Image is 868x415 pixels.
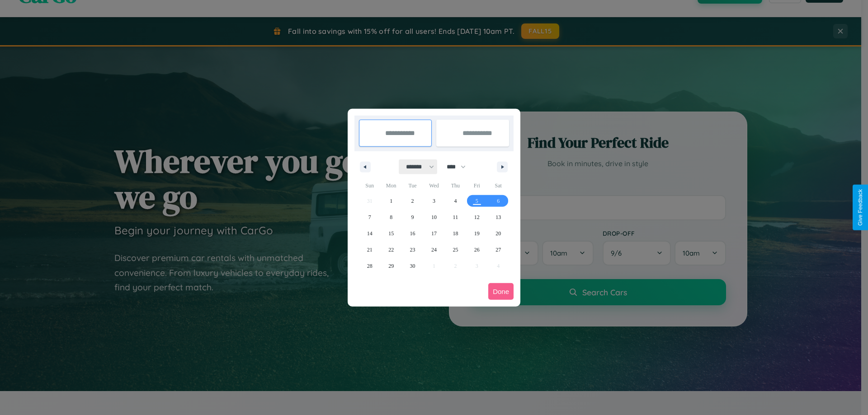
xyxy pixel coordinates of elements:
span: Wed [423,178,444,193]
button: 5 [466,193,487,209]
span: 28 [367,258,373,274]
button: 24 [423,242,444,258]
span: Tue [402,178,423,193]
button: 8 [380,209,401,225]
span: 14 [367,225,373,242]
span: 22 [388,242,394,258]
span: 13 [495,209,501,225]
span: 24 [431,242,437,258]
span: 26 [474,242,480,258]
span: Thu [445,178,466,193]
span: 10 [431,209,437,225]
span: 16 [410,225,415,242]
span: 11 [453,209,458,225]
span: 25 [453,242,458,258]
span: 4 [454,193,457,209]
span: Sat [488,178,509,193]
button: 1 [380,193,401,209]
span: 23 [410,242,415,258]
button: 6 [488,193,509,209]
button: 9 [402,209,423,225]
span: 12 [474,209,480,225]
div: Give Feedback [857,189,863,226]
button: 27 [488,242,509,258]
button: 7 [359,209,380,225]
span: 18 [453,225,458,242]
button: 19 [466,225,487,242]
span: Fri [466,178,487,193]
button: 13 [488,209,509,225]
span: 29 [388,258,394,274]
button: 14 [359,225,380,242]
span: 19 [474,225,480,242]
span: Sun [359,178,380,193]
button: 16 [402,225,423,242]
button: 4 [445,193,466,209]
button: 21 [359,242,380,258]
button: 20 [488,225,509,242]
span: 3 [433,193,435,209]
span: 9 [411,209,414,225]
button: 22 [380,242,401,258]
button: 25 [445,242,466,258]
span: 8 [390,209,392,225]
span: Mon [380,178,401,193]
span: 17 [431,225,437,242]
button: 11 [445,209,466,225]
span: 27 [495,242,501,258]
button: 26 [466,242,487,258]
span: 20 [495,225,501,242]
button: Done [488,283,514,300]
button: 23 [402,242,423,258]
button: 12 [466,209,487,225]
button: 30 [402,258,423,274]
span: 5 [476,193,478,209]
button: 15 [380,225,401,242]
span: 15 [388,225,394,242]
span: 2 [411,193,414,209]
button: 3 [423,193,444,209]
span: 7 [368,209,371,225]
button: 28 [359,258,380,274]
span: 21 [367,242,373,258]
button: 29 [380,258,401,274]
span: 30 [410,258,415,274]
button: 17 [423,225,444,242]
span: 1 [390,193,392,209]
button: 2 [402,193,423,209]
button: 10 [423,209,444,225]
button: 18 [445,225,466,242]
span: 6 [497,193,500,209]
